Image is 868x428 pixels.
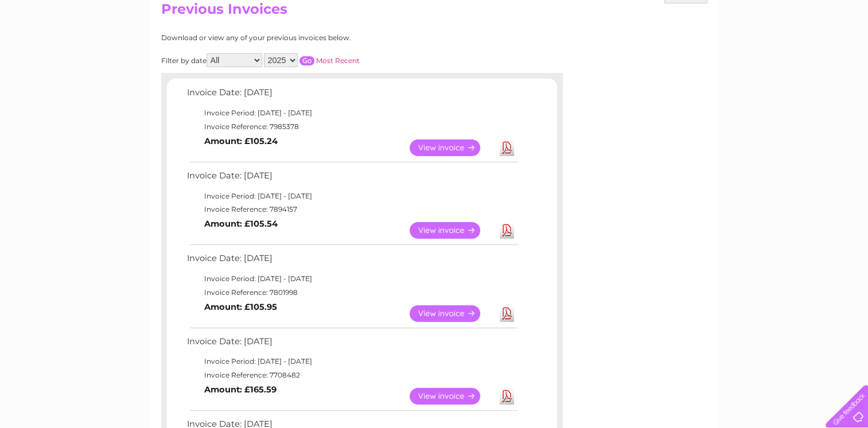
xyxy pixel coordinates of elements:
[410,305,494,322] a: View
[204,302,277,312] b: Amount: £105.95
[204,384,277,395] b: Amount: £165.59
[792,49,820,57] a: Contact
[768,49,785,57] a: Blog
[830,49,857,57] a: Log out
[184,272,520,286] td: Invoice Period: [DATE] - [DATE]
[500,222,514,239] a: Download
[500,305,514,322] a: Download
[184,120,520,134] td: Invoice Reference: 7985378
[161,53,462,67] div: Filter by date
[30,30,89,65] img: logo.png
[204,219,278,229] b: Amount: £105.54
[184,189,520,203] td: Invoice Period: [DATE] - [DATE]
[184,355,520,368] td: Invoice Period: [DATE] - [DATE]
[500,139,514,156] a: Download
[184,368,520,382] td: Invoice Reference: 7708482
[161,34,462,42] div: Download or view any of your previous invoices below.
[666,49,688,57] a: Water
[204,136,278,146] b: Amount: £105.24
[410,139,494,156] a: View
[727,49,761,57] a: Telecoms
[184,106,520,120] td: Invoice Period: [DATE] - [DATE]
[184,286,520,299] td: Invoice Reference: 7801998
[410,388,494,404] a: View
[161,1,707,23] h2: Previous Invoices
[184,168,520,189] td: Invoice Date: [DATE]
[184,203,520,216] td: Invoice Reference: 7894157
[410,222,494,239] a: View
[695,49,720,57] a: Energy
[164,6,706,56] div: Clear Business is a trading name of Verastar Limited (registered in [GEOGRAPHIC_DATA] No. 3667643...
[652,6,731,20] a: 0333 014 3131
[500,388,514,404] a: Download
[184,334,520,355] td: Invoice Date: [DATE]
[184,85,520,106] td: Invoice Date: [DATE]
[316,56,360,65] a: Most Recent
[184,251,520,272] td: Invoice Date: [DATE]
